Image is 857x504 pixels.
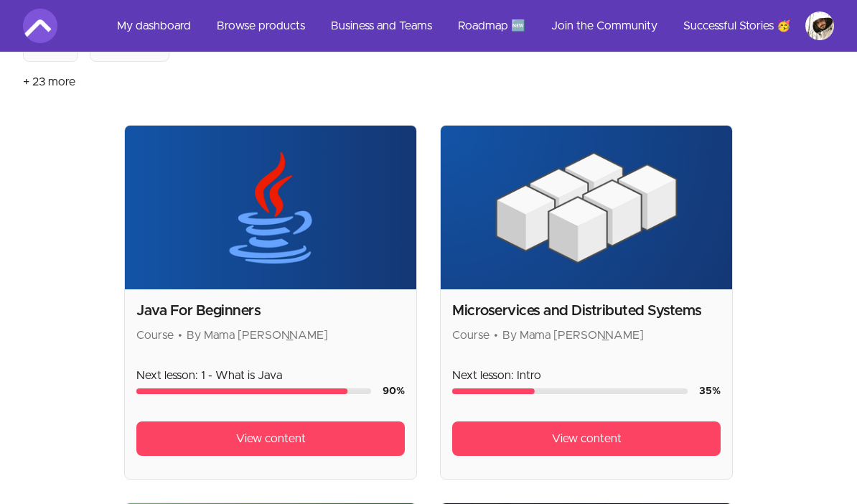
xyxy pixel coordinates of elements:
[452,421,721,456] a: View content
[187,330,328,341] span: By Mama [PERSON_NAME]
[125,126,416,289] img: Product image for Java For Beginners
[205,9,317,43] a: Browse products
[452,301,721,321] h2: Microservices and Distributed Systems
[106,9,834,43] nav: Main
[441,126,732,289] img: Product image for Microservices and Distributed Systems
[136,301,405,321] h2: Java For Beginners
[502,330,644,341] span: By Mama [PERSON_NAME]
[319,9,444,43] a: Business and Teams
[23,62,75,102] button: + 23 more
[452,367,721,384] p: Next lesson: Intro
[540,9,669,43] a: Join the Community
[552,430,622,447] span: View content
[699,386,721,396] span: 35 %
[494,330,498,341] span: •
[23,9,57,43] img: Amigoscode logo
[178,330,182,341] span: •
[452,330,490,341] span: Course
[236,430,306,447] span: View content
[136,367,405,384] p: Next lesson: 1 - What is Java
[136,421,405,456] a: View content
[805,11,834,40] img: Profile image for Mohammad hashemi
[136,388,371,394] div: Course progress
[136,330,174,341] span: Course
[446,9,537,43] a: Roadmap 🆕
[383,386,405,396] span: 90 %
[106,9,202,43] a: My dashboard
[452,388,688,394] div: Course progress
[672,9,802,43] a: Successful Stories 🥳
